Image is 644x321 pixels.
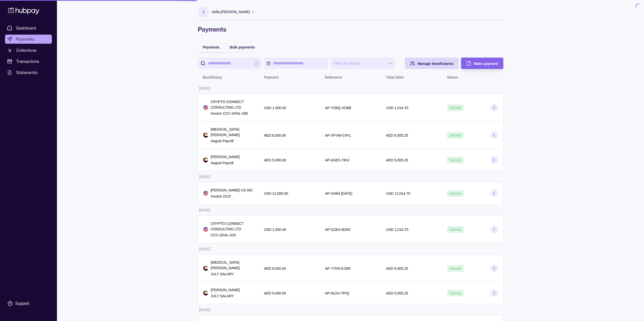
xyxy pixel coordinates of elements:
div: Support [15,301,29,306]
p: AED 6,005.25 [386,133,408,137]
span: Collections [16,47,36,53]
p: [PERSON_NAME] [211,287,240,293]
span: Payments [203,45,220,49]
p: AP-4GE5-73HJ [325,158,349,162]
p: AED 6,000.00 [264,266,286,270]
p: AP-GZEA-B2N2 [325,228,350,232]
span: Manage beneficiaries [418,62,453,66]
img: us [203,105,208,110]
p: USD 1,014.70 [386,106,408,110]
p: [DATE] [199,175,210,179]
p: Payment [264,75,279,79]
span: Success [450,267,461,270]
p: J [203,9,204,15]
p: [DATE] [199,308,210,312]
p: Total debit [386,75,404,79]
img: ae [203,266,208,271]
span: Make payment [474,62,498,66]
p: Status [447,75,458,79]
a: Payments [5,35,52,44]
span: Success [450,106,461,110]
p: Invoice CCC-GFAL-030 [211,111,254,116]
p: USD 1,000.00 [264,106,286,110]
a: Support [5,298,52,309]
span: Success [450,228,461,231]
p: AP-YD6Q-XO8B [325,106,351,110]
a: Dashboard [5,23,52,33]
span: Success [450,134,461,137]
p: [DATE] [199,86,210,90]
span: Success [450,158,461,162]
p: AP-NLKV-7PIQ [325,291,349,295]
span: Payments [16,36,34,42]
p: [DATE] [199,247,210,251]
p: AP-77ON-EJDR [325,266,350,270]
p: AED 5,000.00 [264,158,286,162]
a: Statements [5,68,52,77]
a: Transactions [5,57,52,66]
p: USD 12,014.70 [386,191,410,195]
p: Beneficiary [203,75,222,79]
p: AED 6,000.00 [264,133,286,137]
button: Manage beneficiaries [405,58,459,69]
p: [MEDICAL_DATA][PERSON_NAME] [211,127,254,138]
p: August Payroll [211,160,240,166]
p: USD 1,014.70 [386,228,408,232]
p: AED 5,000.00 [264,291,286,295]
img: ae [203,290,208,295]
p: [PERSON_NAME] [211,154,240,160]
img: ae [203,157,208,162]
p: CCC-GFAL-029 [211,232,254,238]
p: JULY SALARY [211,293,240,299]
span: Statements [16,69,37,76]
span: Success [450,291,461,295]
p: [MEDICAL_DATA][PERSON_NAME] [211,260,254,271]
button: Make payment [461,58,503,69]
h1: Payments [198,25,503,33]
p: AED 5,005.25 [386,158,408,162]
p: [DATE] [199,208,210,212]
p: August Payroll [211,138,254,144]
span: Transactions [16,58,39,64]
p: AED 5,005.25 [386,291,408,295]
img: us [203,191,208,196]
span: Bulk payments [230,45,255,49]
img: us [203,227,208,232]
p: AED 6,005.25 [386,266,408,270]
p: USD 12,000.00 [264,191,288,195]
span: Success [450,192,461,195]
p: Hello, [PERSON_NAME] [212,9,250,15]
p: JULY SALARY [211,271,254,277]
a: Collections [5,46,52,55]
p: AP-XFVW-C9YL [325,133,351,137]
p: CRYPTO CONNECT CONSULTING LTD [211,99,254,110]
img: ae [203,133,208,138]
p: USD 1,000.00 [264,228,286,232]
p: Invoice 2219 [211,193,253,199]
p: Reference [325,75,342,79]
span: Dashboard [16,25,36,31]
p: [PERSON_NAME] US INC [211,187,253,193]
p: CRYPTO CONNECT CONSULTING LTD [211,221,254,232]
input: search [208,58,252,69]
p: AP-OA83-[DATE] [325,191,352,195]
